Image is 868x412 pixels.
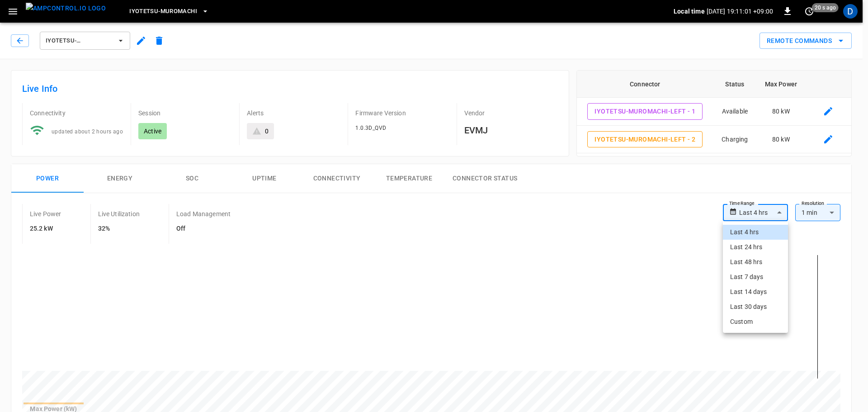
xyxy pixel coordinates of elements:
li: Last 30 days [723,299,788,314]
li: Last 7 days [723,270,788,284]
li: Custom [723,314,788,329]
li: Last 24 hrs [723,240,788,255]
li: Last 14 days [723,284,788,299]
li: Last 4 hrs [723,225,788,240]
li: Last 48 hrs [723,255,788,270]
